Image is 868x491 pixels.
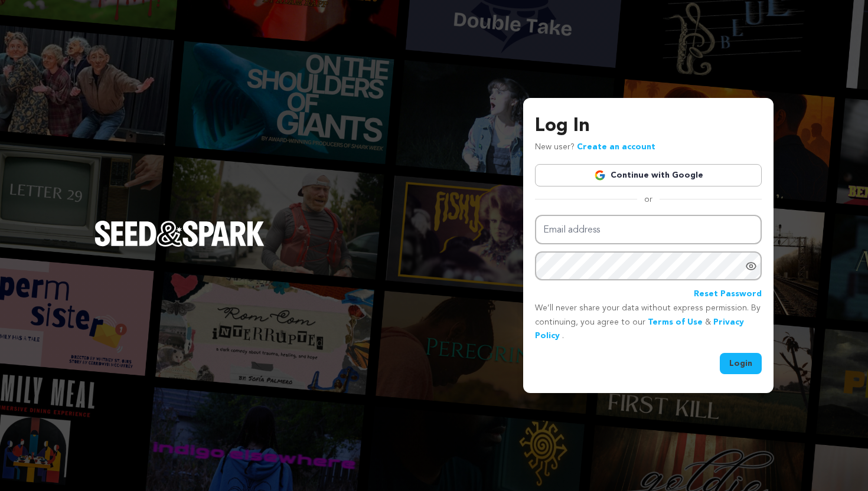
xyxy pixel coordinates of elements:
h3: Log In [535,112,762,140]
a: Show password as plain text. Warning: this will display your password on the screen. [745,260,757,272]
img: Google logo [594,169,606,181]
p: New user? [535,140,655,155]
a: Continue with Google [535,164,762,186]
p: We’ll never share your data without express permission. By continuing, you agree to our & . [535,302,762,343]
img: Seed&Spark Logo [94,221,265,247]
input: Email address [535,215,762,245]
a: Terms of Use [648,318,703,326]
button: Login [720,353,762,374]
span: or [637,194,660,205]
a: Seed&Spark Homepage [94,221,265,270]
a: Create an account [577,143,655,151]
a: Reset Password [694,287,762,302]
